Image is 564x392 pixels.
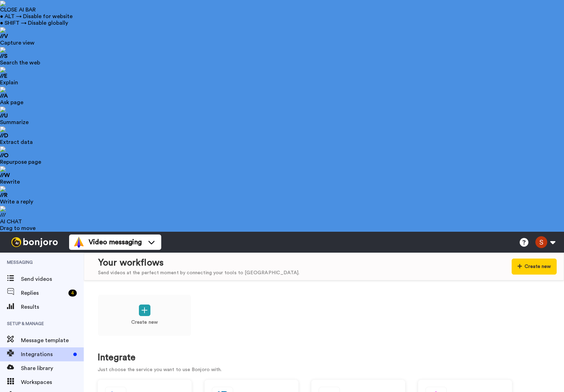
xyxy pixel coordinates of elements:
[21,275,84,283] span: Send videos
[512,259,557,275] button: Create new
[98,256,299,269] div: Your workflows
[131,319,158,326] p: Create new
[21,303,84,311] span: Results
[21,336,84,345] span: Message template
[98,366,550,374] p: Just choose the service you want to use Bonjoro with.
[21,289,66,297] span: Replies
[98,294,191,336] a: Create new
[89,237,142,247] span: Video messaging
[21,378,84,386] span: Workspaces
[98,269,299,277] div: Send videos at the perfect moment by connecting your tools to [GEOGRAPHIC_DATA].
[98,353,550,363] h1: Integrate
[21,350,70,359] span: Integrations
[68,290,77,297] div: 4
[73,237,84,248] img: vm-color.svg
[21,364,84,372] span: Share library
[8,237,61,247] img: bj-logo-header-white.svg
